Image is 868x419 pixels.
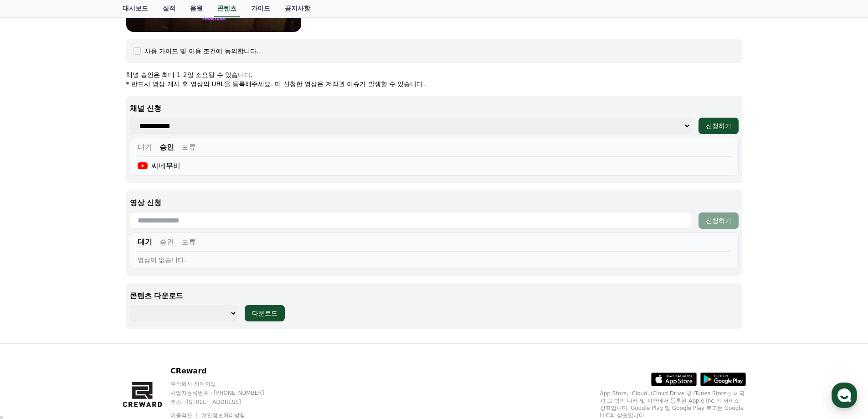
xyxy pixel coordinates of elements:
button: 신청하기 [699,118,739,134]
p: * 반드시 영상 게시 후 영상의 URL을 등록해주세요. 미 신청한 영상은 저작권 이슈가 발생할 수 있습니다. [126,79,742,88]
button: 승인 [159,142,174,153]
div: 사용 가이드 및 이용 조건에 동의합니다. [144,47,259,56]
p: 주식회사 와이피랩 [170,380,282,388]
p: 주소 : [STREET_ADDRESS] [170,398,282,406]
div: 영상이 없습니다. [138,255,731,264]
span: 대화 [83,303,94,310]
span: 홈 [29,303,34,310]
button: 보류 [181,237,196,248]
button: 대기 [138,237,152,248]
span: 설정 [141,303,152,310]
a: 개인정보처리방침 [201,412,245,419]
p: 채널 승인은 최대 1-2일 소요될 수 있습니다. [126,70,742,79]
div: 신청하기 [706,121,731,130]
p: CReward [170,366,282,377]
a: 대화 [60,289,118,312]
a: 이용약관 [170,412,199,419]
p: 채널 신청 [130,103,739,114]
p: App Store, iCloud, iCloud Drive 및 iTunes Store는 미국과 그 밖의 나라 및 지역에서 등록된 Apple Inc.의 서비스 상표입니다. Goo... [600,390,746,419]
a: 설정 [118,289,175,312]
p: 사업자등록번호 : [PHONE_NUMBER] [170,389,282,397]
button: 대기 [138,142,152,153]
div: 씨네무비 [138,160,181,171]
p: 콘텐츠 다운로드 [130,290,739,301]
button: 신청하기 [699,212,739,229]
button: 승인 [159,237,174,248]
div: 다운로드 [252,309,277,318]
button: 보류 [181,142,196,153]
p: 영상 신청 [130,197,739,208]
button: 다운로드 [245,305,285,321]
div: 신청하기 [706,216,731,225]
a: 홈 [3,289,60,312]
